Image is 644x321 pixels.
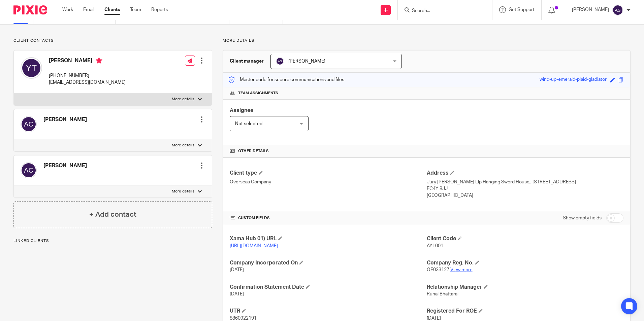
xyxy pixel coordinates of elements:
[238,91,278,96] span: Team assignments
[427,179,623,185] p: Jury [PERSON_NAME] Llp Hanging Sword House,, [STREET_ADDRESS]
[89,209,136,220] h4: + Add contact
[49,57,126,66] h4: [PERSON_NAME]
[172,97,194,102] p: More details
[427,259,623,266] h4: Company Reg. No.
[230,316,257,321] span: 8860922191
[230,292,244,296] span: [DATE]
[238,148,269,154] span: Other details
[427,316,441,321] span: [DATE]
[21,162,37,178] img: svg%3E
[21,57,42,79] img: svg%3E
[151,6,168,13] a: Reports
[62,6,73,13] a: Work
[427,170,623,177] h4: Address
[230,259,426,266] h4: Company Incorporated On
[540,76,607,84] div: wind-up-emerald-plaid-gladiator
[288,59,325,64] span: [PERSON_NAME]
[427,267,449,272] span: OE033127
[450,267,473,272] a: View more
[235,121,262,126] span: Not selected
[172,143,194,148] p: More details
[427,185,623,192] p: EC4Y 8JJ
[230,235,426,242] h4: Xama Hub 01) URL
[612,5,623,15] img: svg%3E
[509,7,535,12] span: Get Support
[572,6,609,13] p: [PERSON_NAME]
[83,6,94,13] a: Email
[427,284,623,291] h4: Relationship Manager
[427,244,443,248] span: AYL001
[230,284,426,291] h4: Confirmation Statement Date
[230,267,244,272] span: [DATE]
[427,235,623,242] h4: Client Code
[104,6,120,13] a: Clients
[230,308,426,315] h4: UTR
[230,244,278,248] a: [URL][DOMAIN_NAME]
[427,192,623,199] p: [GEOGRAPHIC_DATA]
[49,72,126,79] p: [PHONE_NUMBER]
[172,189,194,194] p: More details
[49,79,126,86] p: [EMAIL_ADDRESS][DOMAIN_NAME]
[230,170,426,177] h4: Client type
[427,292,458,296] span: Runal Bhattarai
[13,238,212,244] p: Linked clients
[228,76,344,83] p: Master code for secure communications and files
[411,8,472,14] input: Search
[230,58,264,65] h3: Client manager
[427,308,623,315] h4: Registered For ROE
[276,57,284,65] img: svg%3E
[21,116,37,132] img: svg%3E
[230,179,426,185] p: Overseas Company
[43,116,87,123] h4: [PERSON_NAME]
[13,5,47,14] img: Pixie
[230,108,253,113] span: Assignee
[96,57,102,64] i: Primary
[563,215,602,221] label: Show empty fields
[223,38,631,43] p: More details
[13,38,212,43] p: Client contacts
[230,215,426,221] h4: CUSTOM FIELDS
[43,162,87,169] h4: [PERSON_NAME]
[130,6,141,13] a: Team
